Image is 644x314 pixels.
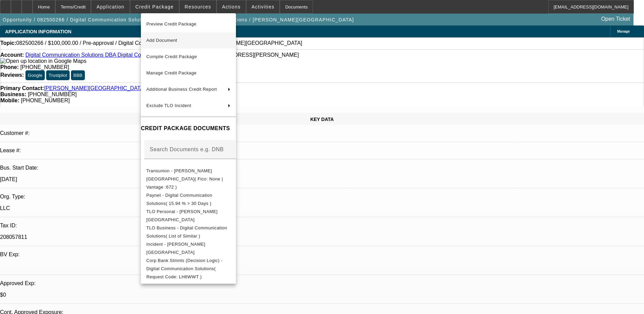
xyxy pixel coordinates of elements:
[141,240,236,257] button: Incident - Culp, Kent
[146,209,218,222] span: TLO Personal - [PERSON_NAME][GEOGRAPHIC_DATA]
[141,224,236,240] button: TLO Business - Digital Communication Solutions( List of Similar )
[146,193,212,206] span: Paynet - Digital Communication Solutions( 15.94 % > 30 Days )
[141,208,236,224] button: TLO Personal - Culp, Kent
[150,146,224,152] mat-label: Search Documents e.g. DNB
[141,167,236,191] button: Transunion - Culp, Kent( Fico: None | Vantage :672 )
[141,124,236,133] h4: CREDIT PACKAGE DOCUMENTS
[146,103,191,108] span: Exclude TLO Incident
[146,87,217,92] span: Additional Business Credit Report
[146,54,197,59] span: Compile Credit Package
[141,257,236,281] button: Corp Bank Stmnts (Decision Logic) - Digital Communication Solutions( Request Code: LH6WWT )
[146,258,222,279] span: Corp Bank Stmnts (Decision Logic) - Digital Communication Solutions( Request Code: LH6WWT )
[141,191,236,208] button: Paynet - Digital Communication Solutions( 15.94 % > 30 Days )
[146,242,205,255] span: Incident - [PERSON_NAME][GEOGRAPHIC_DATA]
[146,70,197,75] span: Manage Credit Package
[146,21,197,27] span: Preview Credit Package
[146,225,227,239] span: TLO Business - Digital Communication Solutions( List of Similar )
[146,38,177,43] span: Add Document
[146,168,223,190] span: Transunion - [PERSON_NAME][GEOGRAPHIC_DATA]( Fico: None | Vantage :672 )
